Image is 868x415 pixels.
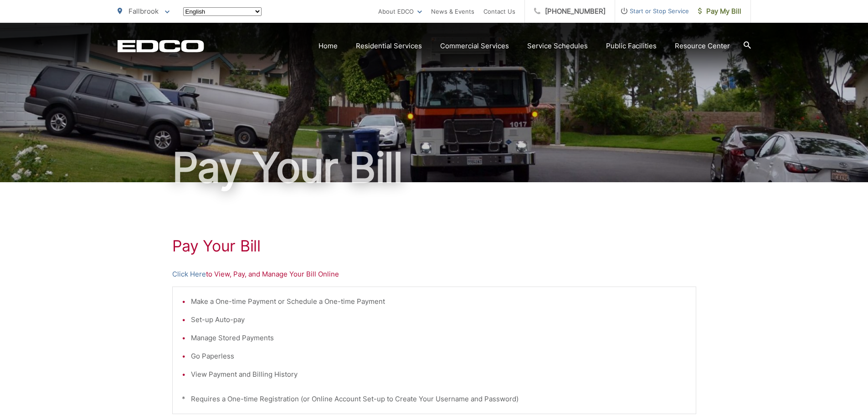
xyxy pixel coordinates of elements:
[191,333,687,343] li: Manage Stored Payments
[191,351,687,362] li: Go Paperless
[172,237,696,255] h1: Pay Your Bill
[431,6,474,17] a: News & Events
[118,40,204,52] a: EDCD logo. Return to the homepage.
[378,6,422,17] a: About EDCO
[191,296,687,307] li: Make a One-time Payment or Schedule a One-time Payment
[183,7,262,16] select: Select a language
[527,41,588,51] a: Service Schedules
[675,41,730,51] a: Resource Center
[356,41,422,51] a: Residential Services
[318,41,338,51] a: Home
[182,394,687,405] p: * Requires a One-time Registration (or Online Account Set-up to Create Your Username and Password)
[440,41,509,51] a: Commercial Services
[606,41,657,51] a: Public Facilities
[191,314,687,325] li: Set-up Auto-pay
[191,369,687,380] li: View Payment and Billing History
[698,6,741,17] span: Pay My Bill
[172,269,206,280] a: Click Here
[483,6,515,17] a: Contact Us
[118,145,751,190] h1: Pay Your Bill
[172,269,696,280] p: to View, Pay, and Manage Your Bill Online
[128,7,159,15] span: Fallbrook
